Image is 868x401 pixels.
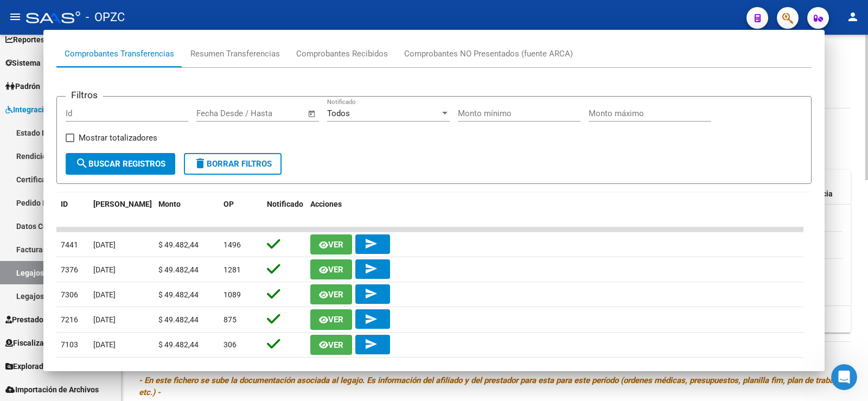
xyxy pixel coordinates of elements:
[61,340,78,349] span: 7103
[61,240,78,249] span: 7441
[310,335,352,355] button: Ver
[404,48,573,60] div: Comprobantes NO Presentados (fuente ARCA)
[310,259,352,279] button: Ver
[154,193,219,228] datatable-header-cell: Monto
[56,193,89,228] datatable-header-cell: ID
[158,200,181,208] span: Monto
[196,109,240,118] input: Fecha inicio
[5,34,44,46] span: Reportes
[5,337,71,349] span: Fiscalización RG
[306,193,803,228] datatable-header-cell: Acciones
[5,384,99,396] span: Importación de Archivos
[158,290,199,299] span: $ 49.482,44
[75,157,88,170] mat-icon: search
[365,313,378,326] mat-icon: send
[194,159,272,169] span: Borrar Filtros
[328,265,343,275] span: Ver
[224,240,241,249] span: 1496
[365,262,378,275] mat-icon: send
[310,234,352,254] button: Ver
[61,290,78,299] span: 7306
[365,237,378,250] mat-icon: send
[158,265,199,274] span: $ 49.482,44
[190,48,280,60] div: Resumen Transferencias
[328,290,343,300] span: Ver
[306,107,318,120] button: Open calendar
[267,200,303,208] span: Notificado
[61,265,78,274] span: 7376
[194,157,207,170] mat-icon: delete
[158,240,199,249] span: $ 49.482,44
[66,88,103,102] h3: Filtros
[328,240,343,250] span: Ver
[65,48,174,60] div: Comprobantes Transferencias
[93,315,116,324] span: [DATE]
[310,309,352,329] button: Ver
[66,153,175,175] button: Buscar Registros
[86,5,125,29] span: - OPZC
[831,364,857,390] iframe: Intercom live chat
[9,10,22,23] mat-icon: menu
[224,340,237,349] span: 306
[328,340,343,350] span: Ver
[89,193,154,228] datatable-header-cell: Fecha T.
[139,375,843,397] i: - En este fichero se sube la documentación asociada al legajo. Es información del afiliado y del ...
[158,315,199,324] span: $ 49.482,44
[310,200,342,208] span: Acciones
[224,265,241,274] span: 1281
[846,10,859,23] mat-icon: person
[93,340,116,349] span: [DATE]
[158,340,199,349] span: $ 49.482,44
[310,284,352,304] button: Ver
[61,315,78,324] span: 7216
[5,314,104,326] span: Prestadores / Proveedores
[224,200,234,208] span: OP
[93,265,116,274] span: [DATE]
[75,159,165,169] span: Buscar Registros
[263,193,306,228] datatable-header-cell: Notificado
[328,315,343,325] span: Ver
[224,315,237,324] span: 875
[5,80,40,92] span: Padrón
[365,287,378,300] mat-icon: send
[79,131,157,144] span: Mostrar totalizadores
[5,104,106,116] span: Integración (discapacidad)
[219,193,263,228] datatable-header-cell: OP
[5,360,92,372] span: Explorador de Archivos
[61,200,68,208] span: ID
[224,290,241,299] span: 1089
[93,200,152,208] span: [PERSON_NAME]
[184,153,282,175] button: Borrar Filtros
[93,240,116,249] span: [DATE]
[365,338,378,351] mat-icon: send
[327,109,350,118] span: Todos
[5,57,41,69] span: Sistema
[93,290,116,299] span: [DATE]
[250,109,303,118] input: Fecha fin
[296,48,388,60] div: Comprobantes Recibidos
